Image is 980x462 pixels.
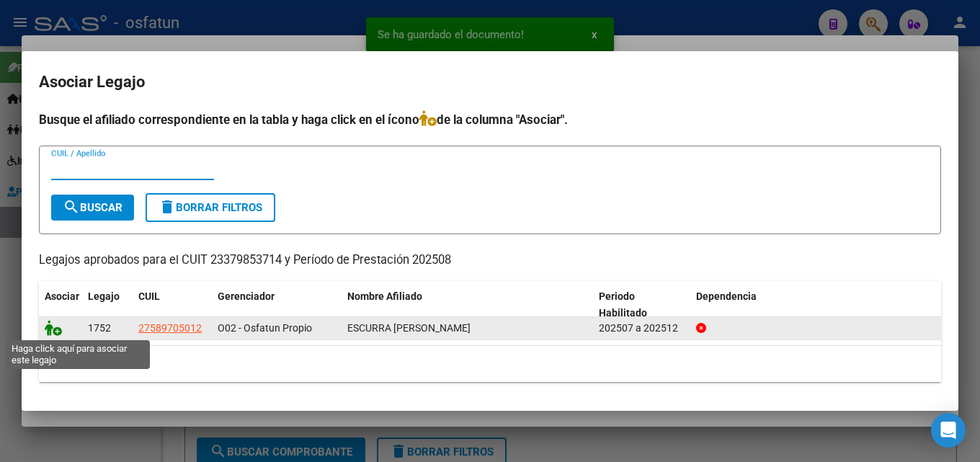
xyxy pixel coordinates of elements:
span: Buscar [63,201,122,214]
h2: Asociar Legajo [39,68,941,96]
div: 202507 a 202512 [599,320,685,337]
button: Borrar Filtros [146,193,275,222]
button: Buscar [51,195,134,221]
span: Periodo Habilitado [599,290,647,319]
mat-icon: delete [159,198,176,216]
div: 1 registros [39,346,941,382]
span: Asociar [45,290,79,302]
mat-icon: search [63,198,80,216]
h4: Busque el afiliado correspondiente en la tabla y haga click en el ícono de la columna "Asociar". [39,110,941,129]
span: Legajo [88,290,120,302]
span: CUIL [138,290,160,302]
datatable-header-cell: Periodo Habilitado [593,281,690,329]
datatable-header-cell: CUIL [133,281,212,329]
datatable-header-cell: Dependencia [690,281,942,329]
span: ESCURRA RENATA ELISABET [347,322,471,334]
span: 27589705012 [138,322,202,334]
span: 1752 [88,322,111,334]
span: Nombre Afiliado [347,290,422,302]
span: O02 - Osfatun Propio [218,322,312,334]
span: Gerenciador [218,290,275,302]
p: Legajos aprobados para el CUIT 23379853714 y Período de Prestación 202508 [39,252,941,270]
datatable-header-cell: Gerenciador [212,281,342,329]
datatable-header-cell: Legajo [82,281,133,329]
span: Borrar Filtros [159,201,262,214]
datatable-header-cell: Asociar [39,281,82,329]
datatable-header-cell: Nombre Afiliado [342,281,593,329]
span: Dependencia [696,290,757,302]
div: Open Intercom Messenger [931,413,966,448]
